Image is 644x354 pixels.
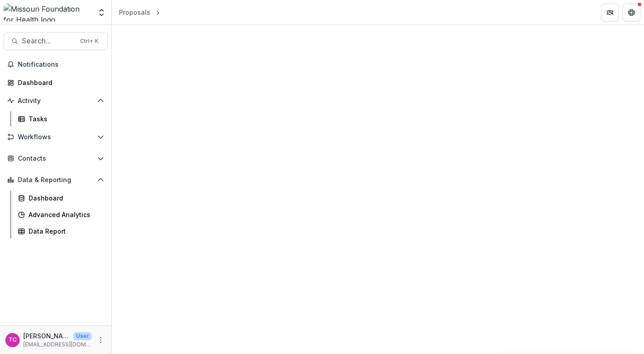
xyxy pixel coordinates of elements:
[18,155,93,162] span: Contacts
[4,173,108,187] button: Open Data & Reporting
[623,4,640,21] button: Get Help
[29,226,101,236] div: Data Report
[4,75,108,90] a: Dashboard
[23,341,92,349] p: [EMAIL_ADDRESS][DOMAIN_NAME]
[29,114,101,124] div: Tasks
[18,78,101,87] div: Dashboard
[14,191,108,205] a: Dashboard
[4,151,108,166] button: Open Contacts
[14,207,108,222] a: Advanced Analytics
[4,94,108,108] button: Open Activity
[29,193,101,203] div: Dashboard
[18,176,93,184] span: Data & Reporting
[14,224,108,239] a: Data Report
[22,37,75,45] span: Search...
[95,4,108,21] button: Open entity switcher
[119,8,150,17] div: Proposals
[601,4,619,21] button: Partners
[29,210,101,219] div: Advanced Analytics
[73,332,92,340] p: User
[115,6,162,19] nav: breadcrumb
[95,335,106,345] button: More
[4,32,108,50] button: Search...
[78,36,100,46] div: Ctrl + K
[8,337,17,343] div: Tori Cope
[23,331,70,341] p: [PERSON_NAME]
[14,111,108,126] a: Tasks
[4,130,108,144] button: Open Workflows
[4,57,108,72] button: Notifications
[18,133,93,141] span: Workflows
[115,6,154,19] a: Proposals
[18,61,104,68] span: Notifications
[4,4,92,21] img: Missouri Foundation for Health logo
[18,97,93,105] span: Activity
